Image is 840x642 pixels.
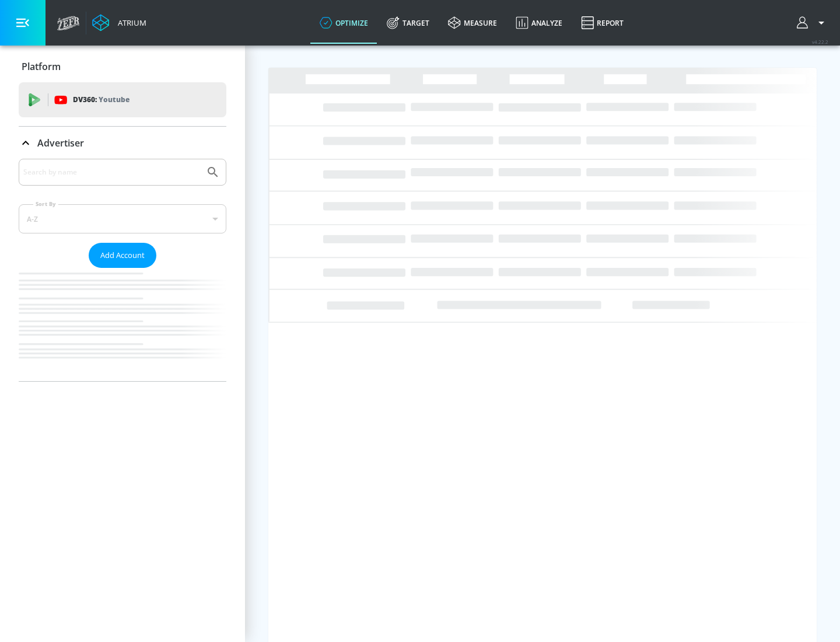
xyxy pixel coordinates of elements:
[310,2,377,44] a: optimize
[19,127,226,159] div: Advertiser
[92,14,146,32] a: Atrium
[812,39,828,45] span: v 4.22.2
[33,200,58,208] label: Sort By
[19,82,226,117] div: DV360: Youtube
[377,2,439,44] a: Target
[19,204,226,233] div: A-Z
[572,2,633,44] a: Report
[100,249,145,262] span: Add Account
[439,2,506,44] a: measure
[19,268,226,381] nav: list of Advertiser
[19,50,226,83] div: Platform
[89,243,156,268] button: Add Account
[73,93,129,106] p: DV360:
[23,165,200,180] input: Search by name
[99,93,129,106] p: Youtube
[37,137,84,149] p: Advertiser
[113,18,146,28] div: Atrium
[22,60,61,73] p: Platform
[19,159,226,381] div: Advertiser
[506,2,572,44] a: Analyze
